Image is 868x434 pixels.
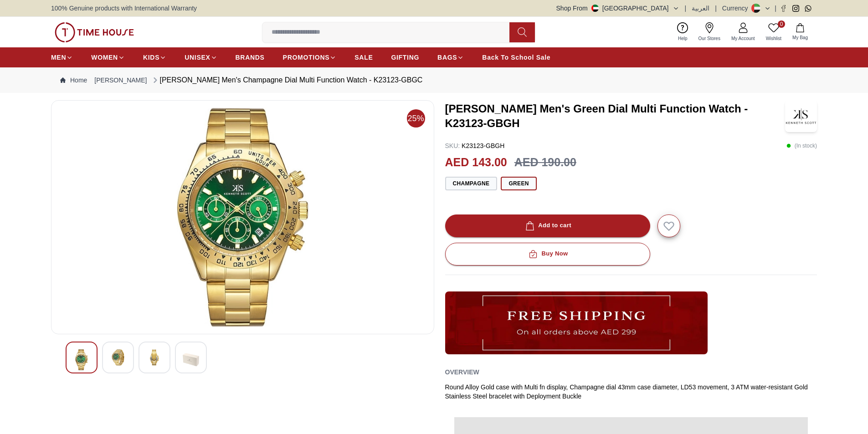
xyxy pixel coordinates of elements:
span: WOMEN [91,53,118,62]
a: SALE [354,49,373,66]
img: Kenneth Scott Men's Champagne Dial Multi Function Watch - K23123-GBGC [183,349,199,370]
a: Home [60,76,87,85]
p: ( In stock ) [786,141,817,150]
span: KIDS [143,53,159,62]
button: Champagne [445,177,498,190]
div: Currency [722,4,752,13]
span: | [685,4,687,13]
div: Add to cart [524,220,571,231]
span: UNISEX [185,53,210,62]
button: Buy Now [445,243,650,266]
img: Kenneth Scott Men's Champagne Dial Multi Function Watch - K23123-GBGC [59,108,426,327]
span: MEN [51,53,66,62]
h3: AED 190.00 [514,154,576,171]
a: Instagram [792,5,799,12]
a: 0Wishlist [760,20,787,44]
a: PROMOTIONS [283,49,337,66]
a: Our Stores [693,20,726,44]
a: BAGS [437,49,464,66]
h3: [PERSON_NAME] Men's Green Dial Multi Function Watch - K23123-GBGH [445,102,786,131]
span: SKU : [445,142,460,149]
a: UNISEX [185,49,217,66]
img: Kenneth Scott Men's Champagne Dial Multi Function Watch - K23123-GBGC [73,349,90,370]
a: BRANDS [236,49,265,66]
span: 0 [778,20,785,28]
span: | [715,4,717,13]
img: Kenneth Scott Men's Green Dial Multi Function Watch - K23123-GBGH [785,100,817,132]
p: K23123-GBGH [445,141,505,150]
a: [PERSON_NAME] [94,76,147,85]
span: 25% [407,109,425,128]
button: Add to cart [445,214,650,237]
nav: Breadcrumb [51,67,817,93]
a: KIDS [143,49,166,66]
a: Back To School Sale [482,49,550,66]
span: My Account [728,35,759,42]
span: Help [674,35,691,42]
span: BRANDS [236,53,265,62]
a: WOMEN [91,49,125,66]
img: Kenneth Scott Men's Champagne Dial Multi Function Watch - K23123-GBGC [146,349,163,366]
span: 100% Genuine products with International Warranty [51,4,197,13]
a: Help [673,20,693,44]
span: GIFTING [391,53,419,62]
span: Back To School Sale [482,53,550,62]
span: | [775,4,776,13]
span: PROMOTIONS [283,53,330,62]
h2: Overview [445,365,479,379]
div: Round Alloy Gold case with Multi fn display, Champagne dial 43mm case diameter, LD53 movement, 3 ... [445,383,817,401]
button: Green [501,177,536,190]
img: ... [55,22,134,42]
button: Shop From[GEOGRAPHIC_DATA] [556,4,679,13]
a: GIFTING [391,49,419,66]
span: My Bag [789,34,812,41]
span: Wishlist [762,35,785,42]
div: Buy Now [527,249,568,259]
span: Our Stores [695,35,724,42]
img: ... [445,291,708,354]
button: العربية [692,4,709,13]
img: Kenneth Scott Men's Champagne Dial Multi Function Watch - K23123-GBGC [110,349,126,366]
a: MEN [51,49,73,66]
img: United Arab Emirates [591,5,599,12]
button: My Bag [787,21,813,43]
span: BAGS [437,53,457,62]
a: Facebook [780,5,787,12]
div: [PERSON_NAME] Men's Champagne Dial Multi Function Watch - K23123-GBGC [151,75,423,86]
h2: AED 143.00 [445,154,507,171]
span: SALE [354,53,373,62]
a: Whatsapp [805,5,812,12]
